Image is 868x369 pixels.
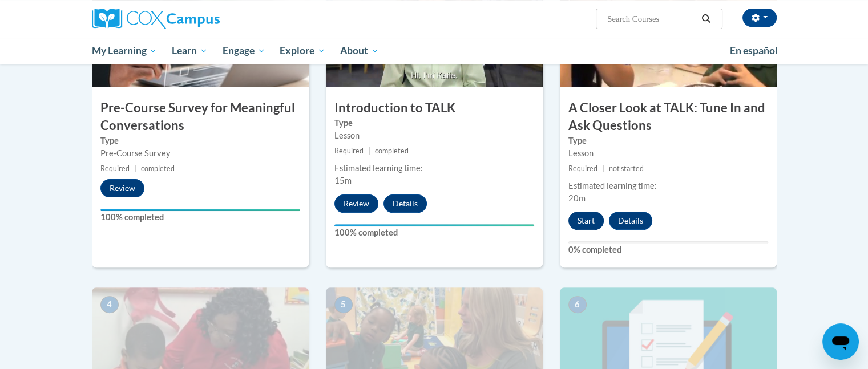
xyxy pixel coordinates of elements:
div: Lesson [334,129,534,142]
div: Your progress [334,224,534,226]
span: completed [141,164,175,173]
button: Account Settings [742,9,777,27]
div: Your progress [100,209,300,211]
span: | [368,147,370,155]
a: My Learning [84,38,165,64]
a: Explore [272,38,333,64]
div: Pre-Course Survey [100,147,300,160]
span: 15m [334,176,352,185]
label: Type [100,135,300,147]
span: Required [334,147,364,155]
button: Review [100,179,144,197]
a: En español [722,39,785,63]
button: Start [568,212,604,230]
a: Engage [215,38,273,64]
div: Estimated learning time: [568,180,768,192]
span: 20m [568,193,586,203]
button: Details [609,212,652,230]
span: | [602,164,604,173]
label: Type [568,135,768,147]
a: Cox Campus [92,9,309,29]
h3: Introduction to TALK [326,99,543,117]
span: 4 [100,296,119,313]
span: 6 [568,296,587,313]
span: En español [730,44,778,56]
span: 5 [334,296,353,313]
span: About [340,44,379,58]
span: Explore [280,44,325,58]
span: Required [100,164,130,173]
button: Details [383,194,427,213]
a: About [333,38,386,64]
span: Learn [172,44,208,58]
span: Engage [223,44,265,58]
label: Type [334,117,534,129]
span: completed [375,147,409,155]
div: Main menu [75,38,794,64]
button: Search [697,12,714,26]
span: not started [609,164,644,173]
div: Estimated learning time: [334,162,534,175]
label: 100% completed [334,226,534,239]
a: Learn [164,38,215,64]
span: | [134,164,136,173]
span: Required [568,164,597,173]
div: Lesson [568,147,768,160]
h3: Pre-Course Survey for Meaningful Conversations [92,99,309,135]
button: Review [334,194,378,213]
iframe: Button to launch messaging window [822,323,859,360]
img: Cox Campus [92,9,220,29]
span: My Learning [91,44,157,58]
label: 0% completed [568,244,768,256]
input: Search Courses [606,12,697,26]
h3: A Closer Look at TALK: Tune In and Ask Questions [560,99,777,135]
label: 100% completed [100,211,300,224]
